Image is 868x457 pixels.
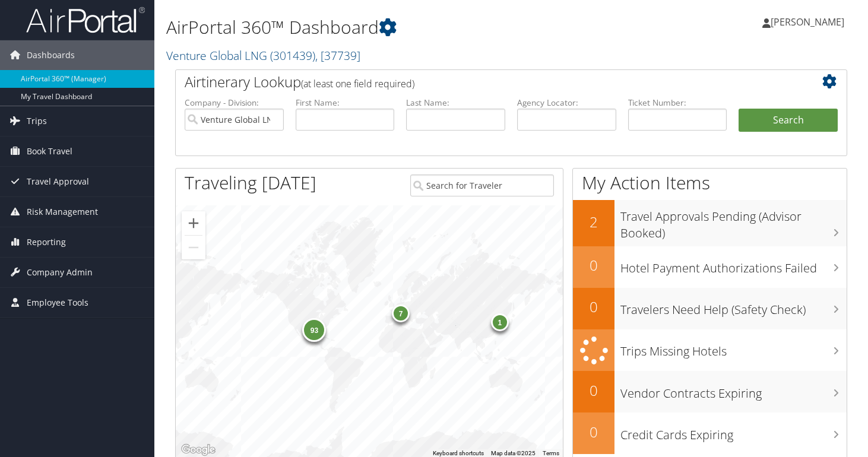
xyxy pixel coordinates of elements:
[392,304,410,322] div: 7
[573,170,847,195] h1: My Action Items
[620,202,847,242] h3: Travel Approvals Pending (Advisor Booked)
[270,47,315,64] span: ( 301439 )
[302,318,326,342] div: 93
[315,47,360,64] span: , [ 37739 ]
[620,421,847,443] h3: Credit Cards Expiring
[185,170,316,195] h1: Traveling [DATE]
[573,422,614,442] h2: 0
[573,288,847,329] a: 0Travelers Need Help (Safety Check)
[739,109,838,132] button: Search
[762,4,856,40] a: [PERSON_NAME]
[517,97,616,109] label: Agency Locator:
[628,97,727,109] label: Ticket Number:
[27,258,93,287] span: Company Admin
[573,380,614,401] h2: 0
[27,137,72,166] span: Book Travel
[573,412,847,454] a: 0Credit Cards Expiring
[573,200,847,246] a: 2Travel Approvals Pending (Advisor Booked)
[491,450,536,456] span: Map data ©2025
[620,379,847,402] h3: Vendor Contracts Expiring
[26,6,145,34] img: airportal-logo.png
[573,371,847,412] a: 0Vendor Contracts Expiring
[296,97,395,109] label: First Name:
[573,246,847,288] a: 0Hotel Payment Authorizations Failed
[27,227,66,257] span: Reporting
[573,212,614,232] h2: 2
[573,255,614,275] h2: 0
[166,47,360,64] a: Venture Global LNG
[166,15,626,40] h1: AirPortal 360™ Dashboard
[771,15,844,28] span: [PERSON_NAME]
[27,106,47,136] span: Trips
[185,97,284,109] label: Company - Division:
[573,329,847,372] a: Trips Missing Hotels
[620,337,847,360] h3: Trips Missing Hotels
[620,254,847,277] h3: Hotel Payment Authorizations Failed
[27,167,89,196] span: Travel Approval
[27,288,88,318] span: Employee Tools
[410,174,554,196] input: Search for Traveler
[27,197,98,227] span: Risk Management
[301,77,414,90] span: (at least one field required)
[491,313,509,331] div: 1
[182,236,205,259] button: Zoom out
[543,450,559,456] a: Terms (opens in new tab)
[573,297,614,317] h2: 0
[185,72,782,92] h2: Airtinerary Lookup
[620,296,847,318] h3: Travelers Need Help (Safety Check)
[27,40,75,70] span: Dashboards
[406,97,505,109] label: Last Name:
[182,211,205,235] button: Zoom in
